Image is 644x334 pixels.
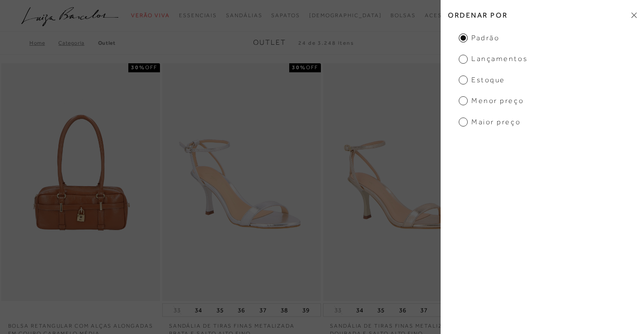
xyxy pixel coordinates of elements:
[459,117,521,127] span: Maior preço
[253,38,286,47] span: Outlet
[459,75,505,85] span: Estoque
[226,12,262,19] span: Sandálias
[375,304,387,316] button: 35
[29,40,58,46] a: Home
[192,304,205,316] button: 34
[441,5,644,26] h2: Ordenar por
[309,7,382,24] a: noSubCategoriesText
[396,304,409,316] button: 36
[235,304,248,316] button: 36
[459,96,524,106] span: Menor preço
[163,65,320,300] a: SANDÁLIA DE TIRAS FINAS METALIZADA PRATA E SALTO ALTO FINO SANDÁLIA DE TIRAS FINAS METALIZADA PRA...
[332,306,344,315] button: 33
[226,7,262,24] a: categoryNavScreenReaderText
[425,7,466,24] a: categoryNavScreenReaderText
[324,65,481,300] a: SANDÁLIA DE TIRAS FINAS METALIZADA DOURADA E SALTO ALTO FINO SANDÁLIA DE TIRAS FINAS METALIZADA D...
[131,12,170,19] span: Verão Viva
[309,12,382,19] span: [DEMOGRAPHIC_DATA]
[439,304,451,316] button: 38
[278,304,291,316] button: 38
[418,304,430,316] button: 37
[298,40,354,46] span: 24 de 3.248 itens
[2,65,159,300] a: BOLSA RETANGULAR COM ALÇAS ALONGADAS EM COURO CARAMELO MÉDIA BOLSA RETANGULAR COM ALÇAS ALONGADAS...
[145,64,157,71] span: OFF
[214,304,226,316] button: 35
[131,64,145,71] strong: 30%
[271,12,300,19] span: Sapatos
[171,306,183,315] button: 33
[425,12,466,19] span: Acessórios
[163,65,320,300] img: SANDÁLIA DE TIRAS FINAS METALIZADA PRATA E SALTO ALTO FINO
[179,12,217,19] span: Essenciais
[353,304,366,316] button: 34
[390,12,416,19] span: Bolsas
[2,65,159,300] img: BOLSA RETANGULAR COM ALÇAS ALONGADAS EM COURO CARAMELO MÉDIA
[292,64,306,71] strong: 30%
[306,64,318,71] span: OFF
[58,40,98,46] a: Categoria
[271,7,300,24] a: categoryNavScreenReaderText
[179,7,217,24] a: categoryNavScreenReaderText
[98,40,116,46] a: Outlet
[459,33,499,43] span: Padrão
[324,65,481,300] img: SANDÁLIA DE TIRAS FINAS METALIZADA DOURADA E SALTO ALTO FINO
[459,54,527,64] span: Lançamentos
[131,7,170,24] a: categoryNavScreenReaderText
[300,304,312,316] button: 39
[257,304,269,316] button: 37
[390,7,416,24] a: categoryNavScreenReaderText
